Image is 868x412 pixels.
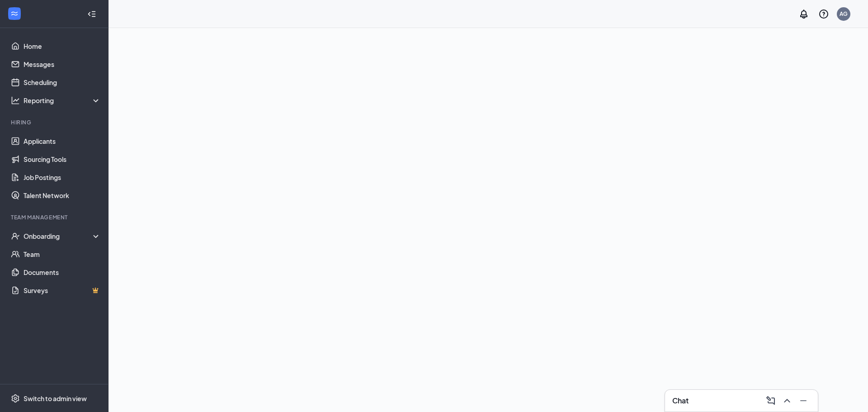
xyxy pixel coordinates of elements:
svg: ComposeMessage [765,395,776,406]
a: Home [24,37,101,55]
a: Job Postings [24,168,101,186]
a: Talent Network [24,186,101,204]
svg: Notifications [798,9,809,19]
div: Hiring [11,118,99,126]
div: Onboarding [24,232,93,241]
svg: WorkstreamLogo [10,9,19,18]
button: ComposeMessage [764,393,778,408]
div: Reporting [24,96,101,105]
a: Applicants [24,132,101,150]
svg: Minimize [798,395,809,406]
svg: UserCheck [11,232,20,241]
a: SurveysCrown [24,281,101,299]
a: Scheduling [24,73,101,91]
button: ChevronUp [780,393,794,408]
svg: Collapse [87,9,96,19]
a: Sourcing Tools [24,150,101,168]
button: Minimize [796,393,811,408]
svg: Settings [11,394,20,403]
a: Documents [24,263,101,281]
div: Switch to admin view [24,394,87,403]
svg: QuestionInfo [818,9,829,19]
div: AG [840,10,848,18]
h3: Chat [672,396,689,406]
svg: Analysis [11,96,20,105]
a: Messages [24,55,101,73]
svg: ChevronUp [782,395,793,406]
div: Team Management [11,213,99,221]
a: Team [24,245,101,263]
